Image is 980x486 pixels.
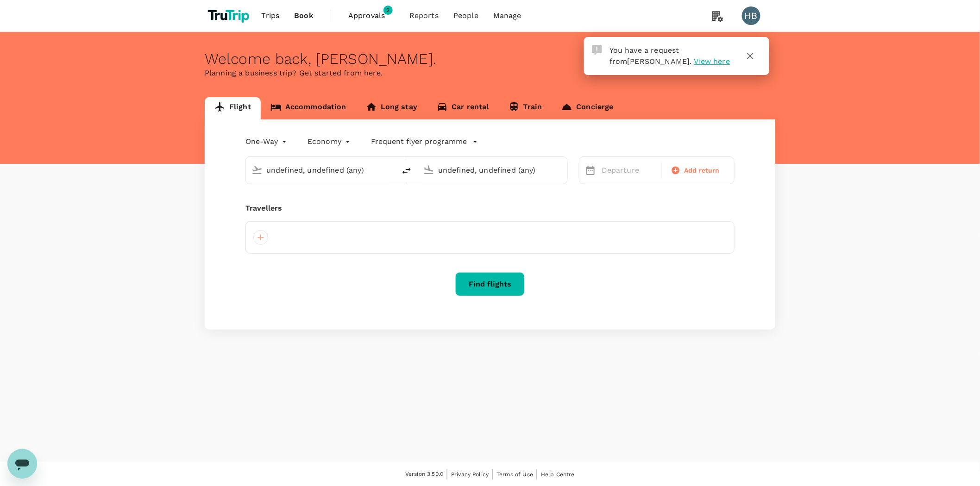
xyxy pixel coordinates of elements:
[266,163,376,177] input: Depart from
[602,165,656,176] p: Departure
[7,449,37,479] iframe: Button to launch messaging window
[493,10,521,21] span: Manage
[499,97,552,119] a: Train
[552,97,623,119] a: Concierge
[451,469,489,480] a: Privacy Policy
[496,471,533,478] span: Terms of Use
[427,97,499,119] a: Car rental
[205,97,261,119] a: Flight
[383,6,393,15] span: 2
[262,10,280,21] span: Trips
[371,136,478,147] button: Frequent flyer programme
[684,166,720,175] span: Add return
[451,471,489,478] span: Privacy Policy
[609,46,692,66] span: You have a request from .
[453,10,478,21] span: People
[348,10,395,21] span: Approvals
[205,50,775,68] div: Welcome back , [PERSON_NAME] .
[455,272,525,296] button: Find flights
[628,57,690,66] span: [PERSON_NAME]
[694,57,730,66] span: View here
[371,136,467,147] p: Frequent flyer programme
[541,469,575,480] a: Help Centre
[261,97,356,119] a: Accommodation
[541,471,575,478] span: Help Centre
[245,134,289,149] div: One-Way
[592,45,602,55] img: Approval Request
[396,160,418,182] button: delete
[294,10,314,21] span: Book
[742,6,760,25] div: HB
[245,203,735,214] div: Travellers
[409,10,439,21] span: Reports
[438,163,548,177] input: Going to
[561,169,563,171] button: Open
[405,470,443,479] span: Version 3.50.0
[356,97,427,119] a: Long stay
[308,134,352,149] div: Economy
[205,68,775,79] p: Planning a business trip? Get started from here.
[389,169,391,171] button: Open
[496,469,533,480] a: Terms of Use
[205,6,254,26] img: TruTrip logo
